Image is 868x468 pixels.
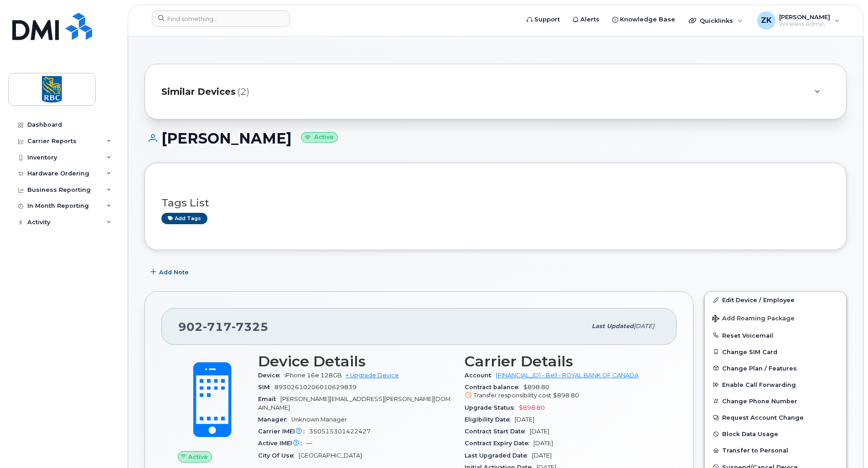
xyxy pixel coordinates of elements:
span: [GEOGRAPHIC_DATA] [299,452,362,459]
h3: Carrier Details [465,353,660,370]
button: Enable Call Forwarding [705,376,846,393]
span: Add Roaming Package [712,315,795,324]
span: Manager [258,416,291,423]
span: Similar Devices [161,85,236,98]
span: 902 [178,320,269,334]
span: — [306,440,312,447]
span: Email [258,396,280,402]
a: Edit Device / Employee [705,292,846,308]
span: Contract Expiry Date [465,440,533,447]
span: Carrier IMEI [258,428,309,435]
span: Eligibility Date [465,416,515,423]
span: Enable Call Forwarding [722,381,796,388]
span: [DATE] [634,323,654,329]
span: Change Plan / Features [722,365,797,371]
span: Last updated [592,323,634,329]
h3: Device Details [258,353,454,370]
span: Account [465,372,496,379]
span: Transfer responsibility cost [474,392,551,399]
span: City Of Use [258,452,299,459]
span: (2) [238,85,249,98]
a: [FINANCIAL_ID] - Bell - ROYAL BANK OF CANADA [496,372,639,379]
small: Active [301,132,338,143]
span: 717 [203,320,232,334]
span: Unknown Manager [291,416,347,423]
span: 7325 [232,320,269,334]
button: Reset Voicemail [705,327,846,344]
button: Change Plan / Features [705,360,846,376]
button: Request Account Change [705,409,846,426]
span: SIM [258,384,274,391]
span: Contract Start Date [465,428,530,435]
span: 350515301422427 [309,428,371,435]
button: Change Phone Number [705,393,846,409]
span: [DATE] [530,428,549,435]
span: [DATE] [533,440,553,447]
span: $898.80 [465,384,660,400]
span: $898.80 [553,392,579,399]
h1: [PERSON_NAME] [145,130,847,146]
a: Add tags [161,213,207,224]
button: Transfer to Personal [705,442,846,458]
span: Upgrade Status [465,404,519,411]
a: + Upgrade Device [346,372,399,379]
span: iPhone 16e 128GB [284,372,342,379]
span: [PERSON_NAME][EMAIL_ADDRESS][PERSON_NAME][DOMAIN_NAME] [258,396,450,411]
span: Contract balance [465,384,523,391]
span: 89302610206010629839 [274,384,356,391]
button: Add Note [145,264,196,280]
span: [DATE] [515,416,534,423]
span: [DATE] [532,452,552,459]
span: $898.80 [519,404,545,411]
h3: Tags List [161,197,830,209]
span: Add Note [159,268,189,277]
button: Block Data Usage [705,426,846,442]
span: Active [188,453,208,461]
button: Change SIM Card [705,344,846,360]
span: Last Upgraded Date [465,452,532,459]
span: Device [258,372,284,379]
button: Add Roaming Package [705,309,846,327]
span: Active IMEI [258,440,306,447]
